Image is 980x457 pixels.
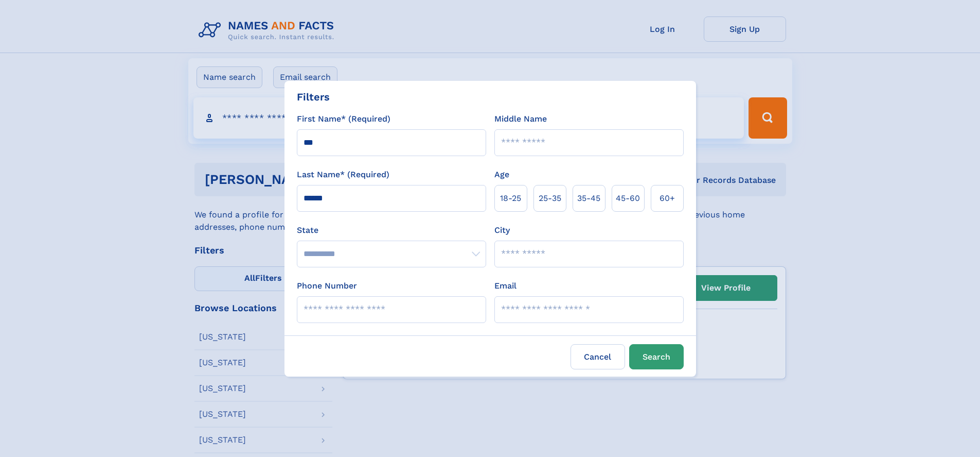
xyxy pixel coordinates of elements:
span: 25‑35 [539,192,561,205]
span: 18‑25 [500,192,521,205]
label: Last Name* (Required) [297,168,389,181]
label: First Name* (Required) [297,113,390,125]
label: State [297,224,486,236]
label: Cancel [571,344,625,369]
button: Search [629,344,684,369]
label: Middle Name [494,113,547,125]
label: Phone Number [297,280,357,292]
span: 35‑45 [577,192,600,205]
label: Age [494,168,509,181]
span: 45‑60 [616,192,640,205]
label: Email [494,280,516,292]
label: City [494,224,510,236]
div: Filters [297,89,330,105]
span: 60+ [660,192,675,205]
